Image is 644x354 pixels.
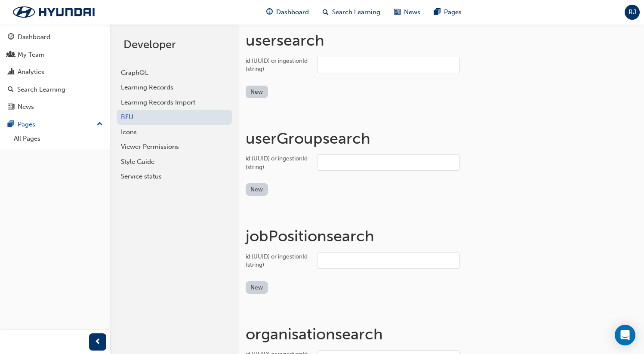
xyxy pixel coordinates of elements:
[246,281,268,294] button: New
[117,154,232,169] a: Style Guide
[97,119,103,130] span: up-icon
[259,3,316,21] a: guage-iconDashboard
[4,3,103,21] img: Trak
[246,183,268,196] button: New
[3,82,106,98] a: Search Learning
[246,86,268,98] button: New
[3,64,106,80] a: Analytics
[317,252,460,269] input: id (UUID) or ingestionId (string)
[615,325,635,345] div: Open Intercom Messenger
[121,98,228,108] div: Learning Records Import
[3,117,106,132] button: Pages
[8,86,14,94] span: search-icon
[8,121,14,129] span: pages-icon
[317,154,460,171] input: id (UUID) or ingestionId (string)
[444,7,462,17] span: Pages
[18,32,50,42] div: Dashboard
[121,172,228,182] div: Service status
[117,125,232,140] a: Icons
[117,139,232,154] a: Viewer Permissions
[276,7,309,17] span: Dashboard
[121,68,228,78] div: GraphQL
[8,51,14,59] span: people-icon
[117,110,232,125] a: BFU
[404,7,420,17] span: News
[3,47,106,63] a: My Team
[123,38,225,52] h2: Developer
[3,99,106,115] a: News
[121,127,228,137] div: Icons
[18,102,34,112] div: News
[434,7,441,18] span: pages-icon
[8,103,14,111] span: news-icon
[246,57,310,74] div: id (UUID) or ingestionId (string)
[3,28,106,117] button: DashboardMy TeamAnalyticsSearch LearningNews
[625,5,640,20] button: RJ
[18,120,35,129] div: Pages
[117,65,232,80] a: GraphQL
[629,7,636,17] span: RJ
[18,50,45,60] div: My Team
[332,7,380,17] span: Search Learning
[394,7,401,18] span: news-icon
[387,3,427,21] a: news-iconNews
[316,3,387,21] a: search-iconSearch Learning
[121,157,228,167] div: Style Guide
[323,7,329,18] span: search-icon
[10,132,106,145] a: All Pages
[246,154,310,171] div: id (UUID) or ingestionId (string)
[246,252,310,269] div: id (UUID) or ingestionId (string)
[317,57,460,73] input: id (UUID) or ingestionId (string)
[117,80,232,95] a: Learning Records
[266,7,273,18] span: guage-icon
[427,3,468,21] a: pages-iconPages
[8,34,14,41] span: guage-icon
[8,68,14,76] span: chart-icon
[246,227,637,246] h1: jobPosition search
[246,129,637,148] h1: userGroup search
[246,31,637,50] h1: user search
[17,85,65,95] div: Search Learning
[95,337,101,348] span: prev-icon
[117,95,232,110] a: Learning Records Import
[3,29,106,45] a: Dashboard
[246,325,637,344] h1: organisation search
[121,142,228,152] div: Viewer Permissions
[18,67,44,77] div: Analytics
[121,83,228,92] div: Learning Records
[117,169,232,184] a: Service status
